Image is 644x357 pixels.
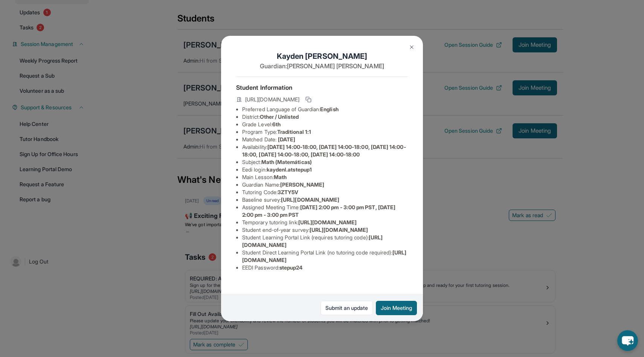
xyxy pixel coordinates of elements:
[260,113,299,120] span: Other / Unlisted
[242,166,408,173] li: Eedi login :
[310,227,368,233] span: [URL][DOMAIN_NAME]
[242,219,408,226] li: Temporary tutoring link :
[236,61,408,70] p: Guardian: [PERSON_NAME] [PERSON_NAME]
[242,234,408,249] li: Student Learning Portal Link (requires tutoring code) :
[281,196,339,203] span: [URL][DOMAIN_NAME]
[376,301,417,315] button: Join Meeting
[242,143,408,158] li: Availability:
[242,196,408,204] li: Baseline survey :
[242,144,406,158] span: [DATE] 14:00-18:00, [DATE] 14:00-18:00, [DATE] 14:00-18:00, [DATE] 14:00-18:00, [DATE] 14:00-18:00
[274,174,287,180] span: Math
[242,181,408,188] li: Guardian Name :
[278,189,298,195] span: 3ZTY5V
[320,106,339,112] span: English
[304,95,313,104] button: Copy link
[242,158,408,166] li: Subject :
[242,204,408,219] li: Assigned Meeting Time :
[242,113,408,121] li: District:
[242,106,408,113] li: Preferred Language of Guardian:
[277,129,311,135] span: Traditional 1:1
[236,83,408,92] h4: Student Information
[236,51,408,61] h1: Kayden [PERSON_NAME]
[409,44,415,50] img: Close Icon
[242,128,408,136] li: Program Type:
[278,136,295,142] span: [DATE]
[242,249,408,264] li: Student Direct Learning Portal Link (no tutoring code required) :
[242,173,408,181] li: Main Lesson :
[242,121,408,128] li: Grade Level:
[272,121,281,127] span: 6th
[242,226,408,234] li: Student end-of-year survey :
[242,204,395,218] span: [DATE] 2:00 pm - 3:00 pm PST, [DATE] 2:00 pm - 3:00 pm PST
[298,219,357,225] span: [URL][DOMAIN_NAME]
[279,264,303,271] span: stepup24
[617,330,638,351] button: chat-button
[245,96,299,103] span: [URL][DOMAIN_NAME]
[320,301,373,315] a: Submit an update
[242,264,408,271] li: EEDI Password :
[261,159,312,165] span: Math (Matemáticas)
[242,188,408,196] li: Tutoring Code :
[242,136,408,143] li: Matched Date:
[280,181,324,188] span: [PERSON_NAME]
[267,166,312,173] span: kaydenl.atstepup1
